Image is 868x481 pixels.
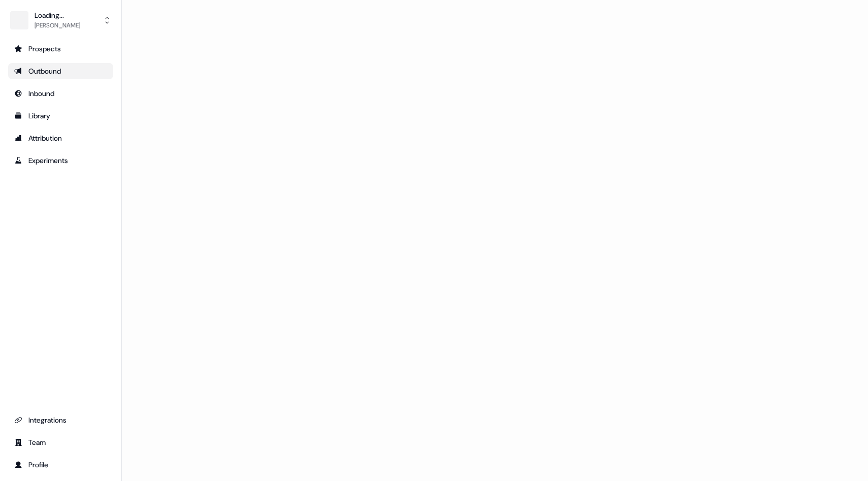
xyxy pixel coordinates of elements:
[35,20,80,30] div: [PERSON_NAME]
[8,41,113,57] a: Go to prospects
[14,88,107,99] div: Inbound
[14,44,107,54] div: Prospects
[14,415,107,425] div: Integrations
[8,130,113,146] a: Go to attribution
[14,155,107,166] div: Experiments
[8,152,113,169] a: Go to experiments
[8,63,113,79] a: Go to outbound experience
[35,10,80,20] div: Loading...
[8,108,113,124] a: Go to templates
[14,66,107,76] div: Outbound
[14,460,107,470] div: Profile
[14,133,107,143] div: Attribution
[14,111,107,121] div: Library
[8,457,113,473] a: Go to profile
[8,8,113,33] button: Loading...[PERSON_NAME]
[8,412,113,428] a: Go to integrations
[8,434,113,451] a: Go to team
[14,437,107,447] div: Team
[8,85,113,102] a: Go to Inbound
